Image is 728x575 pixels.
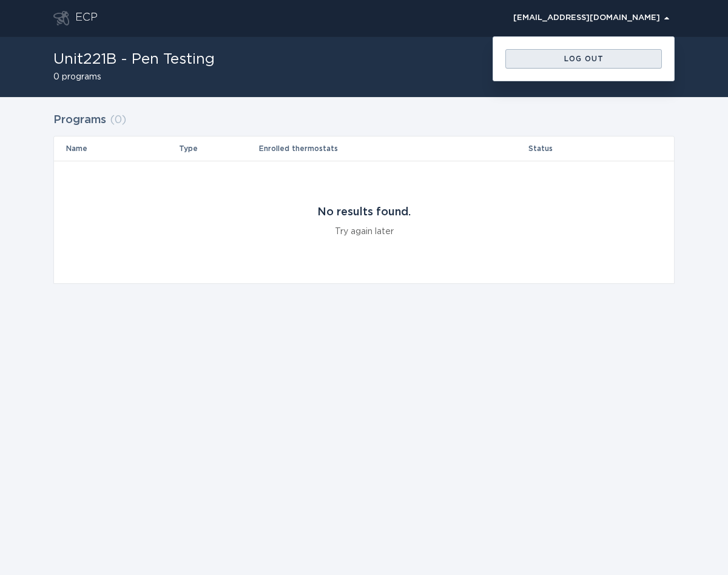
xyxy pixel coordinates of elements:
div: No results found. [317,206,411,219]
span: ( 0 ) [110,115,126,126]
h1: Unit221B - Pen Testing [53,52,215,67]
th: Status [528,136,625,161]
div: Try again later [335,225,394,238]
div: [EMAIL_ADDRESS][DOMAIN_NAME] [513,15,669,22]
tr: Table Headers [54,136,674,161]
button: Go to dashboard [53,11,69,25]
button: Open user account details [508,9,675,27]
div: Log out [511,55,656,62]
button: Log out [505,49,662,69]
th: Enrolled thermostats [258,136,528,161]
th: Type [178,136,258,161]
div: ECP [75,11,98,25]
h2: 0 programs [53,73,215,81]
h2: Programs [53,109,106,131]
th: Name [54,136,178,161]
